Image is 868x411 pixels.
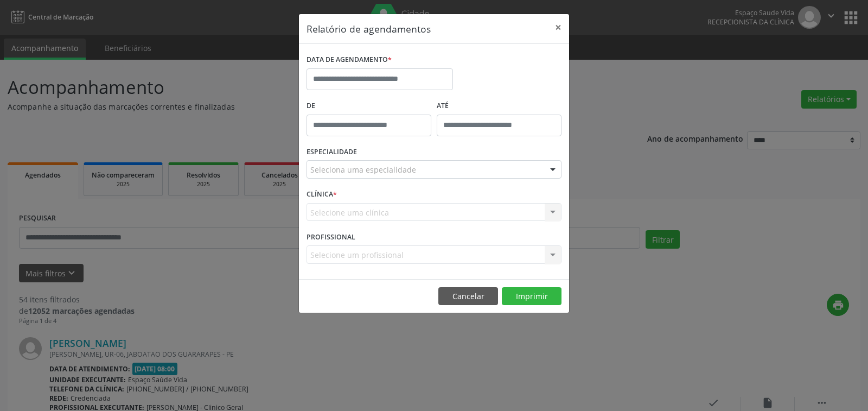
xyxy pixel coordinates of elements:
button: Close [547,14,569,41]
label: ATÉ [437,98,561,115]
label: De [307,98,431,115]
label: DATA DE AGENDAMENTO [307,52,392,68]
span: Seleciona uma especialidade [310,164,416,175]
button: Imprimir [502,287,561,306]
label: CLÍNICA [307,186,337,203]
label: PROFISSIONAL [307,229,355,245]
label: ESPECIALIDADE [307,144,357,161]
h5: Relatório de agendamentos [307,22,431,36]
button: Cancelar [438,287,498,306]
